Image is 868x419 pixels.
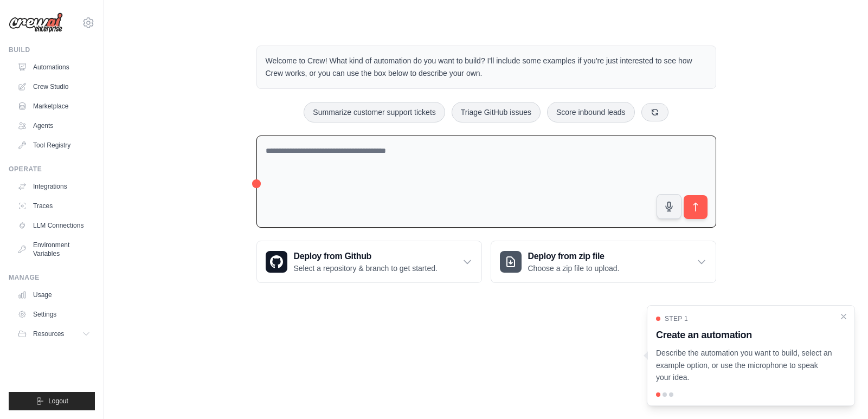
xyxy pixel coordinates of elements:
a: Automations [13,59,95,76]
div: Build [9,46,95,54]
p: Choose a zip file to upload. [528,263,620,274]
a: Crew Studio [13,78,95,95]
h3: Deploy from Github [294,250,438,263]
span: Step 1 [665,314,688,323]
a: Tool Registry [13,137,95,154]
a: Environment Variables [13,236,95,262]
button: Resources [13,325,95,343]
a: Integrations [13,178,95,195]
button: Close walkthrough [839,312,848,321]
a: Traces [13,197,95,215]
p: Welcome to Crew! What kind of automation do you want to build? I'll include some examples if you'... [266,55,707,80]
p: Select a repository & branch to get started. [294,263,438,274]
p: Describe the automation you want to build, select an example option, or use the microphone to spe... [656,347,833,384]
a: Usage [13,286,95,304]
div: Manage [9,273,95,282]
button: Summarize customer support tickets [304,102,445,123]
button: Logout [9,392,95,410]
span: Logout [48,397,68,405]
h3: Deploy from zip file [528,250,620,263]
h3: Create an automation [656,327,833,343]
div: Operate [9,165,95,173]
img: Logo [9,12,63,33]
span: Resources [33,330,64,338]
a: Settings [13,306,95,323]
button: Score inbound leads [547,102,635,123]
a: LLM Connections [13,217,95,234]
a: Marketplace [13,98,95,115]
a: Agents [13,117,95,134]
button: Triage GitHub issues [452,102,541,123]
